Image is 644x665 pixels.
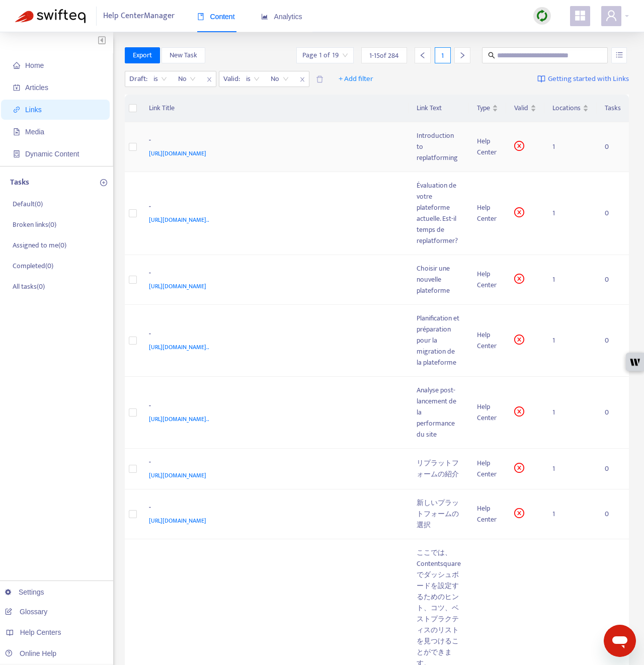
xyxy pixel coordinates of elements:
span: container [13,150,20,157]
span: [URL][DOMAIN_NAME] [149,516,206,526]
span: [URL][DOMAIN_NAME] [149,281,206,291]
div: - [149,268,397,281]
span: appstore [574,10,586,22]
span: book [197,13,204,20]
span: close-circle [514,207,524,217]
p: All tasks ( 0 ) [13,281,45,292]
button: unordered-list [611,47,627,63]
p: Assigned to me ( 0 ) [13,240,66,251]
td: 0 [597,489,629,539]
span: left [419,52,426,59]
span: close-circle [514,508,524,518]
span: Articles [25,84,48,92]
span: Valid [514,103,528,114]
span: close-circle [514,406,524,417]
div: Help Center [477,136,498,158]
span: close-circle [514,141,524,151]
span: is [246,71,260,87]
button: Export [125,47,160,63]
td: 1 [544,305,597,377]
span: Locations [552,103,581,114]
th: Link Text [409,95,469,122]
div: - [149,400,397,413]
p: Broken links ( 0 ) [13,219,56,230]
span: [URL][DOMAIN_NAME].. [149,414,209,424]
img: image-link [537,75,545,83]
span: Draft : [125,71,149,87]
td: 1 [544,377,597,449]
span: close-circle [514,335,524,345]
span: close-circle [514,463,524,473]
iframe: Button to launch messaging window [604,625,636,657]
div: Help Center [477,503,498,525]
a: Online Help [5,649,56,657]
div: リプラットフォームの紹介 [417,458,461,480]
th: Valid [506,95,544,122]
div: 新しいプラットフォームの選択 [417,497,461,531]
span: home [13,62,20,69]
th: Type [469,95,506,122]
td: 1 [544,449,597,489]
span: [URL][DOMAIN_NAME] [149,148,206,158]
span: Media [25,128,44,136]
div: Help Center [477,329,498,352]
span: Help Center Manager [103,7,175,26]
button: + Add filter [331,71,381,87]
td: 1 [544,172,597,255]
span: [URL][DOMAIN_NAME].. [149,342,209,352]
div: Help Center [477,202,498,224]
td: 1 [544,489,597,539]
span: [URL][DOMAIN_NAME] [149,470,206,480]
p: Completed ( 0 ) [13,261,53,271]
a: Settings [5,588,44,596]
span: plus-circle [100,179,107,186]
a: Glossary [5,608,47,616]
td: 0 [597,305,629,377]
span: account-book [13,84,20,91]
span: Dynamic Content [25,150,79,158]
td: 0 [597,255,629,305]
span: No [271,71,289,87]
td: 0 [597,377,629,449]
td: 0 [597,449,629,489]
span: close [203,73,216,86]
div: Help Center [477,269,498,291]
td: 1 [544,122,597,172]
span: Export [133,50,152,61]
span: delete [316,75,324,83]
img: sync.dc5367851b00ba804db3.png [536,10,548,22]
div: Help Center [477,458,498,480]
div: Choisir une nouvelle plateforme [417,263,461,296]
span: area-chart [261,13,268,20]
p: Tasks [10,177,29,189]
span: file-image [13,128,20,135]
span: Links [25,106,42,114]
span: Valid : [219,71,242,87]
span: Help Centers [20,628,61,636]
span: Getting started with Links [548,73,629,85]
div: Help Center [477,401,498,424]
span: No [178,71,196,87]
span: user [605,10,617,22]
span: Home [25,61,44,69]
span: Content [197,13,235,21]
span: link [13,106,20,113]
span: Type [477,103,490,114]
th: Locations [544,95,597,122]
div: - [149,201,397,214]
div: Introduction to replatforming [417,130,461,163]
div: - [149,457,397,470]
span: + Add filter [339,73,373,85]
span: Analytics [261,13,302,21]
button: New Task [162,47,205,63]
div: - [149,328,397,342]
span: close-circle [514,274,524,284]
img: Swifteq [15,9,86,23]
span: unordered-list [616,51,623,58]
a: Getting started with Links [537,71,629,87]
span: New Task [170,50,197,61]
span: right [459,52,466,59]
div: Planification et préparation pour la migration de la plateforme [417,313,461,368]
span: [URL][DOMAIN_NAME].. [149,215,209,225]
span: search [488,52,495,59]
